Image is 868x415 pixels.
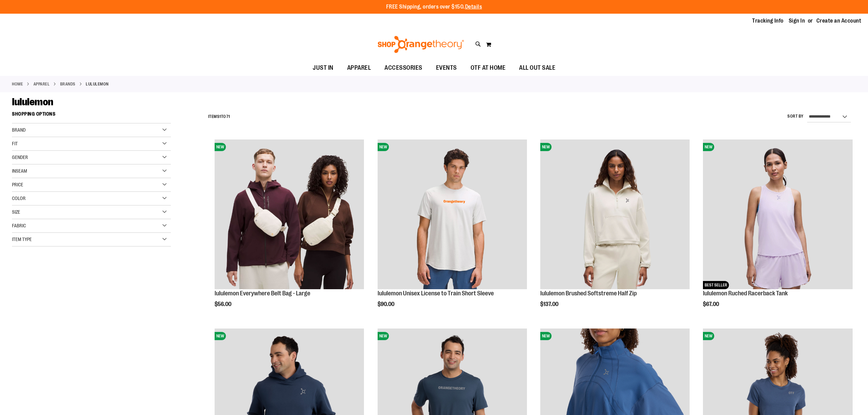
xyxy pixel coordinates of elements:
[703,281,729,289] span: BEST SELLER
[700,136,856,324] div: product
[374,136,530,324] div: product
[215,301,232,307] span: $56.00
[703,332,714,340] span: NEW
[378,139,527,289] img: lululemon Unisex License to Train Short Sleeve
[537,136,693,324] div: product
[226,114,230,119] span: 71
[12,196,26,201] span: Color
[86,81,109,87] strong: lululemon
[215,139,364,290] a: lululemon Everywhere Belt Bag - LargeNEW
[347,60,371,76] span: APPAREL
[540,290,637,297] a: lululemon Brushed Softstreme Half Zip
[540,143,552,151] span: NEW
[12,141,18,146] span: Fit
[378,143,389,151] span: NEW
[215,290,310,297] a: lululemon Everywhere Belt Bag - Large
[378,301,395,307] span: $90.00
[436,60,457,76] span: EVENTS
[12,127,26,133] span: Brand
[540,139,690,289] img: lululemon Brushed Softstreme Half Zip
[219,114,221,119] span: 1
[384,60,422,76] span: ACCESSORIES
[540,301,559,307] span: $137.00
[816,17,862,25] a: Create an Account
[12,108,171,123] strong: Shopping Options
[378,332,389,340] span: NEW
[789,17,805,25] a: Sign In
[215,143,226,151] span: NEW
[703,139,852,290] a: lululemon Ruched Racerback TankNEWBEST SELLER
[33,81,50,87] a: APPAREL
[215,332,226,340] span: NEW
[12,223,26,228] span: Fabric
[12,168,27,174] span: Inseam
[471,60,506,76] span: OTF AT HOME
[12,209,20,215] span: Size
[208,111,230,122] h2: Items to
[12,155,28,160] span: Gender
[12,96,53,108] span: lululemon
[377,36,465,53] img: Shop Orangetheory
[12,237,32,242] span: Item Type
[215,139,364,289] img: lululemon Everywhere Belt Bag - Large
[211,136,367,324] div: product
[519,60,555,76] span: ALL OUT SALE
[703,143,714,151] span: NEW
[703,139,852,289] img: lululemon Ruched Racerback Tank
[787,113,804,119] label: Sort By
[386,3,482,11] p: FREE Shipping, orders over $150.
[752,17,784,25] a: Tracking Info
[465,4,482,10] a: Details
[540,139,690,290] a: lululemon Brushed Softstreme Half ZipNEW
[313,60,334,76] span: JUST IN
[703,290,788,297] a: lululemon Ruched Racerback Tank
[60,81,76,87] a: BRANDS
[540,332,552,340] span: NEW
[12,182,23,187] span: Price
[378,290,494,297] a: lululemon Unisex License to Train Short Sleeve
[12,81,23,87] a: Home
[703,301,720,307] span: $67.00
[378,139,527,290] a: lululemon Unisex License to Train Short SleeveNEW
